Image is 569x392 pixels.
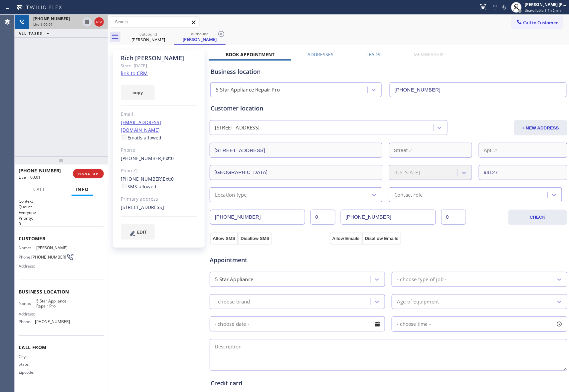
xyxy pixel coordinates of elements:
div: outbound [175,31,225,36]
span: Zipcode: [19,370,36,375]
div: [STREET_ADDRESS] [121,204,197,211]
input: Street # [389,143,472,158]
div: Business location [211,67,566,76]
div: [STREET_ADDRESS] [215,124,260,132]
div: Rich [PERSON_NAME] [121,54,197,62]
span: Phone: [19,255,31,260]
span: Call [33,186,46,192]
span: Address: [19,264,36,269]
button: Info [72,183,93,196]
span: Address: [19,311,36,316]
a: [PHONE_NUMBER] [121,155,163,161]
span: State: [19,362,36,367]
div: outbound [123,32,173,37]
div: Phone [121,146,197,154]
span: Call to Customer [523,20,558,26]
span: Business location [19,289,104,295]
input: Phone Number [390,82,566,97]
button: CHECK [508,210,567,225]
button: Allow SMS [210,233,238,245]
input: Apt. # [479,143,567,158]
span: Unavailable | 1h 2min [525,8,561,13]
input: Address [210,143,382,158]
label: Emails allowed [121,134,162,141]
input: Search [110,17,199,27]
input: Emails allowed [122,135,126,139]
div: Credit card [211,379,566,388]
input: ZIP [479,165,567,180]
input: SMS allowed [122,184,126,188]
button: Disallow SMS [238,233,272,245]
div: 5 Star Appliance [215,276,253,283]
input: Phone Number 2 [341,210,436,225]
button: HANG UP [73,169,104,178]
input: - choose date - [210,316,385,331]
p: Everyone [19,210,104,215]
button: ALL TASKS [15,29,56,37]
div: 5 Star Appliance Repair Pro [216,86,280,94]
span: [PERSON_NAME] [36,245,70,250]
div: Rich Cerny [123,30,173,45]
span: - choose time - [397,321,431,327]
button: EDIT [121,224,155,240]
div: [PERSON_NAME] [123,37,173,43]
span: Phone: [19,319,35,324]
p: 0 [19,221,104,227]
input: Ext. 2 [441,210,466,225]
button: Disallow Emails [362,233,401,245]
span: EDIT [137,230,147,235]
div: - choose type of job - [397,276,447,283]
span: Appointment [210,256,328,265]
label: SMS allowed [121,183,156,190]
div: [PERSON_NAME] [175,36,225,42]
div: Rich Cerny [175,30,225,44]
span: Live | 00:01 [33,22,53,27]
span: 5 Star Appliance Repair Pro [36,298,70,309]
span: [PHONE_NUMBER] [31,255,66,260]
div: Since: [DATE] [121,62,197,70]
h1: Context [19,198,104,204]
label: Book Appointment [226,51,275,58]
span: [PHONE_NUMBER] [19,167,61,174]
span: Live | 00:01 [19,174,41,180]
a: link to CRM [121,70,148,77]
div: Location type [215,191,247,199]
span: HANG UP [78,171,98,176]
div: - choose brand - [215,298,253,305]
span: [PHONE_NUMBER] [33,16,70,22]
span: Ext: 0 [163,176,174,182]
button: copy [121,85,155,100]
div: Age of Equipment [397,298,439,305]
a: [PHONE_NUMBER] [121,176,163,182]
div: Customer location [211,104,566,113]
button: + NEW ADDRESS [514,120,567,135]
div: Contact role [394,191,423,199]
h2: Queue: [19,204,104,210]
input: Ext. [310,210,335,225]
span: ALL TASKS [19,31,43,36]
span: City: [19,354,36,359]
button: Call to Customer [512,16,563,29]
span: Name: [19,245,36,250]
input: Phone Number [210,210,305,225]
label: Membership [414,51,444,58]
div: Primary address [121,195,197,203]
button: Hold Customer [83,17,92,27]
span: Ext: 0 [163,155,174,161]
div: Phone2 [121,167,197,175]
input: City [210,165,382,180]
h2: Priority: [19,215,104,221]
label: Addresses [308,51,334,58]
div: [PERSON_NAME] [PERSON_NAME] [525,2,567,7]
button: Hang up [95,17,104,27]
button: Mute [500,3,509,12]
span: Name: [19,301,36,306]
span: Call From [19,344,104,350]
button: Allow Emails [330,233,362,245]
div: Email [121,110,197,118]
label: Leads [367,51,381,58]
span: [PHONE_NUMBER] [35,319,70,324]
span: Info [76,186,89,192]
a: [EMAIL_ADDRESS][DOMAIN_NAME] [121,119,161,133]
button: Call [29,183,50,196]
